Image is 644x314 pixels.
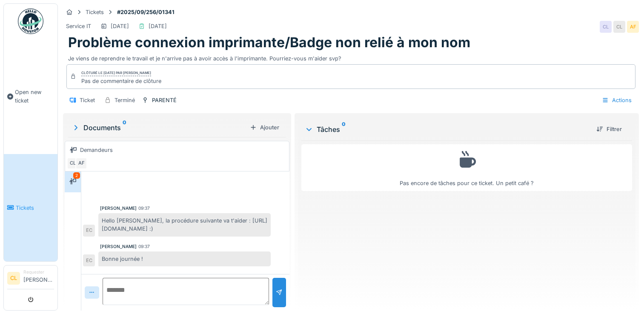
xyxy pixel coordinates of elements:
div: Filtrer [593,123,625,135]
img: Badge_color-CXgf-gQk.svg [18,9,43,34]
li: CL [7,272,20,285]
div: [PERSON_NAME] [100,243,137,250]
div: Hello [PERSON_NAME], la procédure suivante va t'aider : [URL][DOMAIN_NAME] :) [98,213,271,236]
a: CL Requester[PERSON_NAME] [7,269,54,289]
div: EC [83,254,95,266]
h1: Problème connexion imprimante/Badge non relié à mon nom [68,34,470,51]
div: Bonne journée ! [98,251,271,266]
div: Tickets [86,8,104,16]
a: Open new ticket [4,39,57,154]
div: PARENTÉ [152,96,177,104]
div: CL [600,21,612,33]
li: [PERSON_NAME] [23,269,54,287]
span: Tickets [16,204,54,212]
div: Ajouter [246,122,283,133]
div: Service IT [66,22,91,30]
div: 09:37 [138,205,150,211]
div: AF [75,157,87,169]
div: Clôturé le [DATE] par [PERSON_NAME] [81,70,151,76]
div: Je viens de reprendre le travail et je n'arrive pas à avoir accès à l'imprimante. Pourriez-vous m... [68,51,634,63]
div: [DATE] [149,22,167,30]
div: Actions [598,94,635,106]
a: Tickets [4,154,57,261]
div: Requester [23,269,54,275]
div: 2 [73,172,80,179]
div: AF [627,21,639,33]
div: Terminé [114,96,135,104]
span: Open new ticket [15,88,54,104]
div: Demandeurs [80,146,113,154]
div: CL [613,21,625,33]
sup: 0 [342,124,346,134]
div: Ticket [80,96,95,104]
div: Pas encore de tâches pour ce ticket. Un petit café ? [307,148,627,188]
div: Documents [72,123,246,133]
div: [PERSON_NAME] [100,205,137,211]
div: CL [67,157,79,169]
div: Tâches [305,124,590,134]
sup: 0 [123,123,126,133]
div: EC [83,225,95,237]
strong: #2025/09/256/01341 [114,8,178,16]
div: 09:37 [138,243,150,250]
div: [DATE] [111,22,129,30]
div: Pas de commentaire de clôture [81,77,161,85]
